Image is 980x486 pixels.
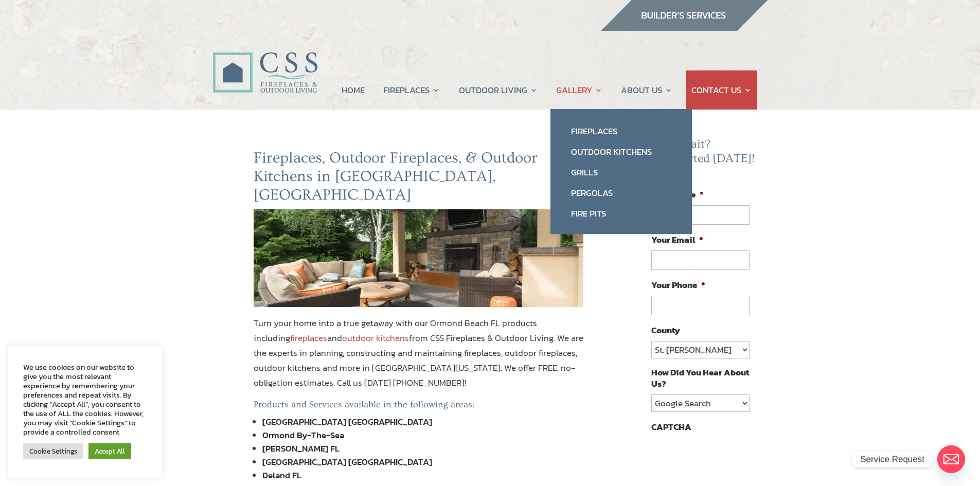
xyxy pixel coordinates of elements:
a: Pergolas [561,183,682,203]
a: Grills [561,162,682,183]
li: [GEOGRAPHIC_DATA] [GEOGRAPHIC_DATA] [262,455,584,469]
label: Your Email [651,234,703,245]
li: Deland FL [262,469,584,482]
a: Email [937,445,965,473]
h2: Why Wait? Get Started [DATE]! [651,137,757,171]
a: ABOUT US [621,70,672,110]
a: outdoor kitchens [342,331,409,345]
li: [PERSON_NAME] FL [262,442,584,455]
a: Accept All [88,443,131,459]
h2: Fireplaces, Outdoor Fireplaces, & Outdoor Kitchens in [GEOGRAPHIC_DATA], [GEOGRAPHIC_DATA] [254,149,584,209]
a: Fireplaces [561,121,682,141]
iframe: reCAPTCHA [651,438,808,478]
a: OUTDOOR LIVING [459,70,538,110]
img: ormond-beach-fl [254,209,584,307]
a: Outdoor Kitchens [561,141,682,162]
a: builder services construction supply [600,21,768,34]
li: Ormond By-The-Sea [262,428,584,442]
a: GALLERY [556,70,602,110]
h5: Products and Services available in the following areas: [254,399,584,416]
p: Turn your home into a true getaway with our Ormond Beach FL products including and from CSS Firep... [254,316,584,399]
div: We use cookies on our website to give you the most relevant experience by remembering your prefer... [23,363,147,437]
label: CAPTCHA [651,421,691,433]
label: Your Phone [651,279,705,291]
label: How Did You Hear About Us? [651,367,749,389]
a: fireplaces [290,331,327,345]
a: FIREPLACES [383,70,440,110]
img: CSS Fireplaces & Outdoor Living (Formerly Construction Solutions & Supply)- Jacksonville Ormond B... [212,24,317,98]
a: HOME [342,70,365,110]
a: Cookie Settings [23,443,83,459]
li: [GEOGRAPHIC_DATA] [GEOGRAPHIC_DATA] [262,415,584,428]
a: CONTACT US [691,70,752,110]
a: Fire Pits [561,203,682,224]
label: County [651,325,680,336]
